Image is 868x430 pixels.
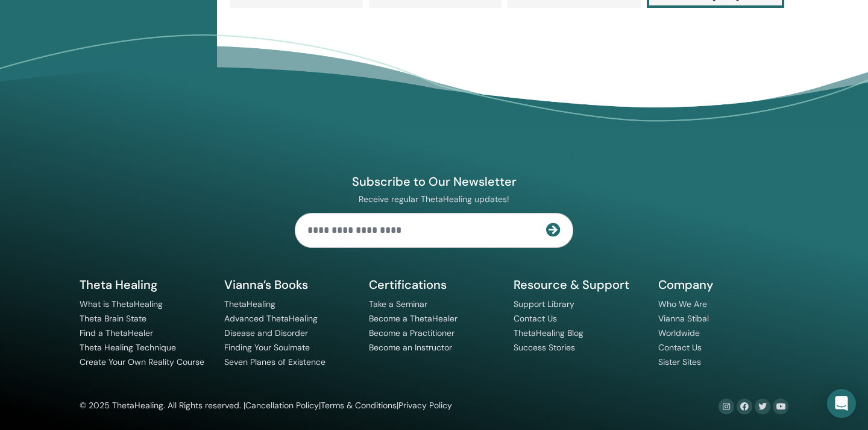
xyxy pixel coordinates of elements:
div: © 2025 ThetaHealing. All Rights reserved. | | | [80,399,452,413]
a: Become an Instructor [369,342,452,353]
a: Support Library [514,299,574,309]
a: Vianna Stibal [658,313,709,324]
h4: Subscribe to Our Newsletter [295,174,573,189]
a: Finding Your Soulmate [224,342,310,353]
a: What is ThetaHealing [80,299,163,309]
a: Become a ThetaHealer [369,313,458,324]
a: Find a ThetaHealer [80,327,153,338]
a: Contact Us [658,342,702,353]
a: Who We Are [658,299,707,309]
a: Theta Healing Technique [80,342,176,353]
a: Privacy Policy [398,400,452,411]
a: Worldwide [658,327,700,338]
div: Open Intercom Messenger [827,389,856,418]
a: Terms & Conditions [321,400,397,411]
a: Contact Us [514,313,557,324]
a: Success Stories [514,342,575,353]
a: Theta Brain State [80,313,146,324]
h5: Certifications [369,277,499,292]
a: ThetaHealing [224,299,275,309]
a: Take a Seminar [369,299,427,309]
p: Receive regular ThetaHealing updates! [295,194,573,204]
a: Become a Practitioner [369,327,454,338]
a: Seven Planes of Existence [224,356,325,367]
a: Sister Sites [658,356,701,367]
a: Cancellation Policy [245,400,319,411]
a: Advanced ThetaHealing [224,313,318,324]
h5: Company [658,277,788,292]
a: ThetaHealing Blog [514,327,583,338]
h5: Vianna’s Books [224,277,354,292]
h5: Resource & Support [514,277,644,292]
a: Disease and Disorder [224,327,308,338]
a: Create Your Own Reality Course [80,356,204,367]
h5: Theta Healing [80,277,210,292]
